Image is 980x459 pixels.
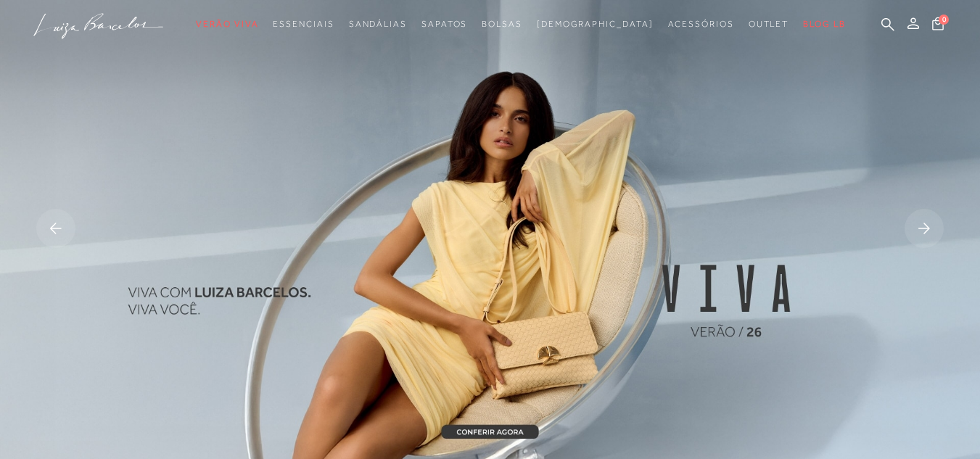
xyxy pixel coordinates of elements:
a: noSubCategoriesText [537,11,654,38]
a: noSubCategoriesText [273,11,334,38]
span: Sapatos [421,19,467,29]
span: Outlet [749,19,789,29]
span: BLOG LB [803,19,845,29]
a: BLOG LB [803,11,845,38]
span: Verão Viva [196,19,258,29]
a: noSubCategoriesText [349,11,407,38]
button: 0 [928,16,948,36]
span: 0 [939,15,949,25]
a: noSubCategoriesText [749,11,789,38]
span: Sandálias [349,19,407,29]
span: [DEMOGRAPHIC_DATA] [537,19,654,29]
span: Essenciais [273,19,334,29]
span: Acessórios [668,19,734,29]
a: noSubCategoriesText [668,11,734,38]
a: noSubCategoriesText [196,11,258,38]
a: noSubCategoriesText [482,11,522,38]
a: noSubCategoriesText [421,11,467,38]
span: Bolsas [482,19,522,29]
